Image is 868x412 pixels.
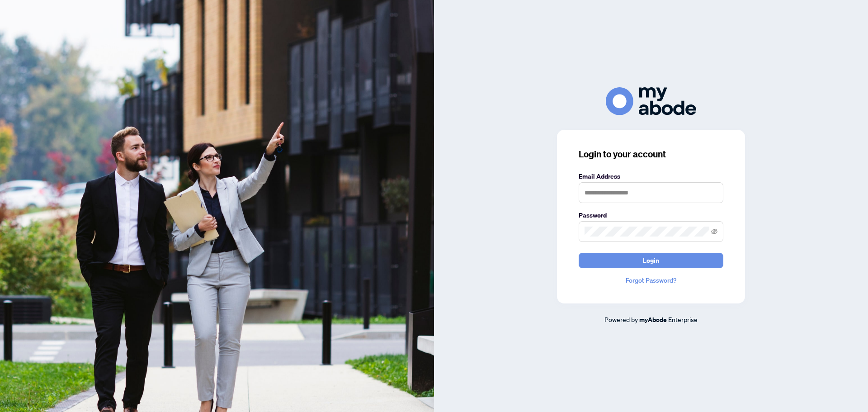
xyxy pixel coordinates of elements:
[639,315,667,325] a: myAbode
[643,253,659,268] span: Login
[668,315,698,323] span: Enterprise
[711,228,717,235] span: eye-invisible
[579,148,723,161] h3: Login to your account
[579,210,723,220] label: Password
[579,253,723,268] button: Login
[604,315,638,323] span: Powered by
[579,275,723,285] a: Forgot Password?
[606,87,696,115] img: ma-logo
[579,171,723,181] label: Email Address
